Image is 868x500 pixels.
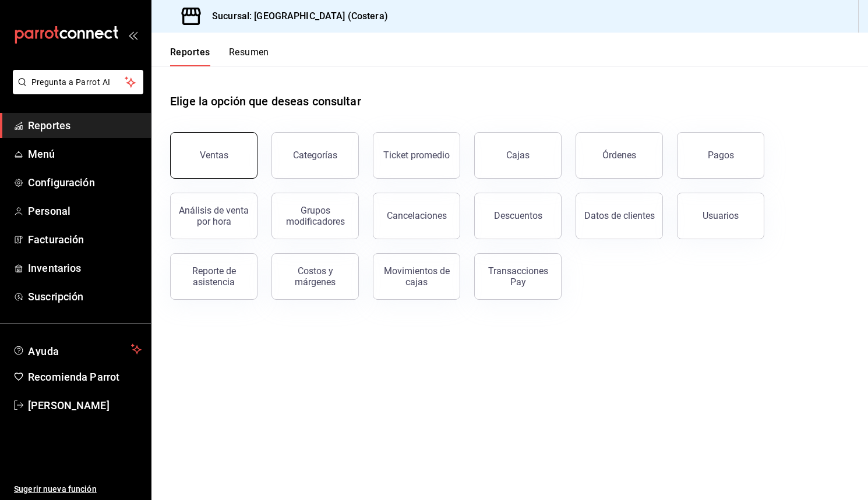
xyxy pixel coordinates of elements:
[474,253,562,300] button: Transacciones Pay
[28,289,142,304] span: Suscripción
[170,193,257,239] button: Análisis de venta por hora
[28,369,142,385] span: Recomienda Parrot
[28,203,142,219] span: Personal
[474,193,562,239] button: Descuentos
[584,210,655,221] div: Datos de clientes
[703,210,739,221] div: Usuarios
[576,132,663,179] button: Órdenes
[170,132,257,179] button: Ventas
[708,150,734,161] div: Pagos
[474,132,562,179] button: Cajas
[203,9,388,23] h3: Sucursal: [GEOGRAPHIC_DATA] (Costera)
[170,93,361,110] h1: Elige la opción que deseas consultar
[383,150,450,161] div: Ticket promedio
[170,47,210,66] button: Reportes
[380,265,453,288] div: Movimientos de cajas
[28,232,142,247] span: Facturación
[28,260,142,276] span: Inventarios
[677,132,764,179] button: Pagos
[271,132,359,179] button: Categorías
[482,265,554,288] div: Transacciones Pay
[200,150,228,161] div: Ventas
[373,253,460,300] button: Movimientos de cajas
[28,118,142,133] span: Reportes
[28,342,126,356] span: Ayuda
[128,30,137,40] button: open_drawer_menu
[506,150,530,161] div: Cajas
[28,398,142,413] span: [PERSON_NAME]
[170,253,257,300] button: Reporte de asistencia
[387,210,447,221] div: Cancelaciones
[31,76,125,88] span: Pregunta a Parrot AI
[170,47,269,66] div: navigation tabs
[14,483,142,495] span: Sugerir nueva función
[178,205,250,227] div: Análisis de venta por hora
[271,193,359,239] button: Grupos modificadores
[271,253,359,300] button: Costos y márgenes
[373,193,460,239] button: Cancelaciones
[8,84,143,97] a: Pregunta a Parrot AI
[178,265,250,288] div: Reporte de asistencia
[494,210,542,221] div: Descuentos
[28,146,142,162] span: Menú
[293,150,337,161] div: Categorías
[28,175,142,190] span: Configuración
[279,265,351,288] div: Costos y márgenes
[229,47,269,66] button: Resumen
[279,205,351,227] div: Grupos modificadores
[576,193,663,239] button: Datos de clientes
[13,70,143,94] button: Pregunta a Parrot AI
[373,132,460,179] button: Ticket promedio
[602,150,636,161] div: Órdenes
[677,193,764,239] button: Usuarios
